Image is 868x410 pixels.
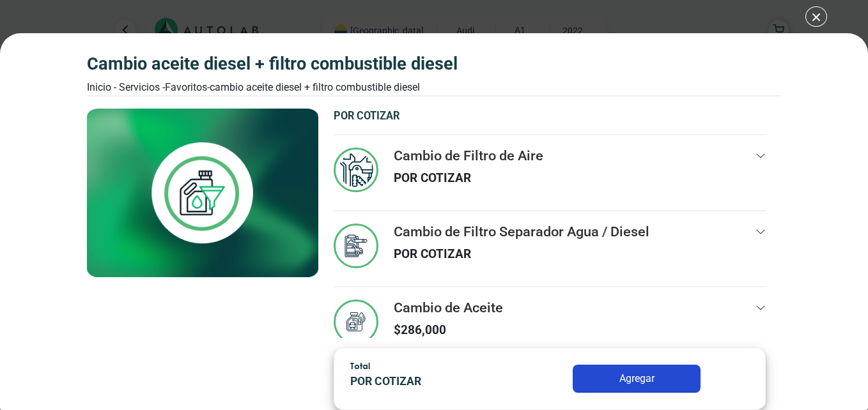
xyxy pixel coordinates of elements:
p: POR COTIZAR [350,373,506,390]
img: mantenimiento_general-v3.svg [334,148,378,192]
h3: Cambio de Filtro Separador Agua / Diesel [394,224,649,240]
h3: Cambio de Aceite [394,300,503,316]
button: Agregar [573,365,701,393]
p: $ 286,000 [394,321,503,340]
img: default_service_icon.svg [334,224,378,268]
p: POR COTIZAR [334,109,766,124]
div: Inicio - Servicios - Favoritos - [87,80,458,95]
h3: Cambio de Filtro de Aire [394,148,543,164]
font: CAMBIO ACEITE DIESEL + FILTRO COMBUSTIBLE DIESEL [210,81,420,93]
p: POR COTIZAR [394,245,649,264]
h3: CAMBIO ACEITE DIESEL + FILTRO COMBUSTIBLE DIESEL [87,54,458,75]
img: cambio_de_aceite-v3.svg [334,300,378,344]
p: POR COTIZAR [394,169,543,188]
span: Total [350,360,370,371]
